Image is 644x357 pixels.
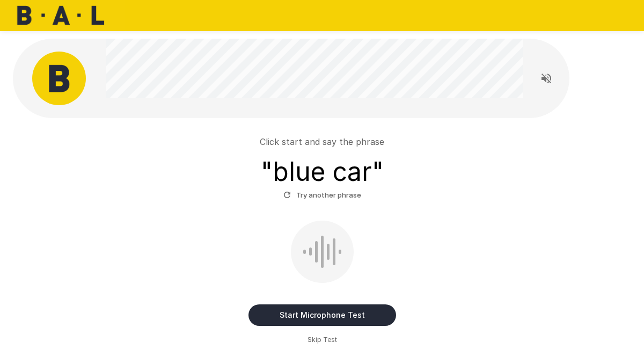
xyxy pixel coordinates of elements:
[248,304,396,326] button: Start Microphone Test
[281,187,364,203] button: Try another phrase
[32,52,86,105] img: bal_avatar.png
[260,135,384,148] p: Click start and say the phrase
[308,334,337,345] span: Skip Test
[536,68,557,89] button: Read questions aloud
[261,157,384,187] h3: " blue car "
